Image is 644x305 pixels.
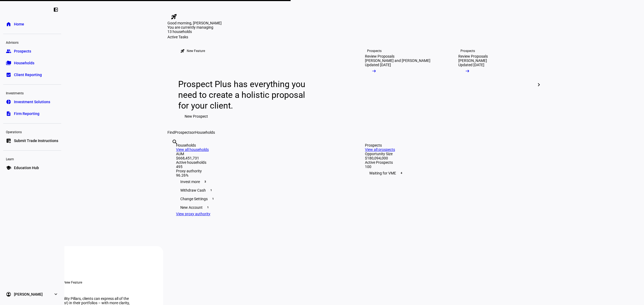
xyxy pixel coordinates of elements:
mat-icon: rocket_launch [180,49,185,53]
mat-icon: search [172,139,178,145]
div: Operations [3,128,61,135]
span: [PERSON_NAME] [14,292,43,297]
mat-icon: arrow_right_alt [371,68,377,74]
a: View proxy authority [176,212,210,216]
div: Prospects [460,49,475,53]
div: Prospects [365,143,532,147]
eth-mat-symbol: list_alt_add [6,138,11,143]
a: pie_chartInvestment Solutions [3,96,61,107]
input: Enter name of prospect or household [172,146,173,152]
a: ProspectsReview Proposals[PERSON_NAME] and [PERSON_NAME]Updated [DATE] [356,39,445,130]
eth-mat-symbol: home [6,21,11,27]
eth-mat-symbol: pie_chart [6,99,11,105]
span: Home [14,21,24,27]
div: Prospects [367,49,382,53]
a: descriptionFirm Reporting [3,108,61,119]
div: Review Proposals [458,54,488,58]
span: Submit Trade Instructions [14,138,58,143]
eth-mat-symbol: school [6,165,11,170]
span: Households [14,60,34,66]
mat-icon: arrow_right_alt [465,68,470,74]
div: Change Settings [176,195,343,203]
div: Updated [DATE] [458,63,484,67]
div: Investments [3,89,61,96]
div: Review Proposals [365,54,394,58]
a: folder_copyHouseholds [3,58,61,68]
div: New Feature [187,49,205,53]
span: New Prospect [185,111,208,122]
div: Withdraw Cash [176,186,343,195]
div: 100 [365,165,532,169]
div: Opportunity Size [365,152,532,156]
span: Prospects [14,49,31,54]
div: Active households [176,160,343,165]
span: 3 [203,180,207,184]
a: ProspectsReview Proposals[PERSON_NAME]Updated [DATE] [450,39,539,130]
span: 4 [399,171,404,175]
div: New Account [176,203,343,212]
div: 495 [176,165,343,169]
div: Updated [DATE] [365,63,391,67]
mat-icon: chevron_right [536,81,542,88]
eth-mat-symbol: description [6,111,11,116]
div: Invest more [176,177,343,186]
div: Active Prospects [365,160,532,165]
div: [PERSON_NAME] and [PERSON_NAME] [365,58,430,63]
span: Investment Solutions [14,99,50,105]
button: New Prospect [178,111,214,122]
div: Active Tasks [167,35,541,39]
a: homeHome [3,19,61,29]
span: You are currently managing [167,25,213,29]
div: Good morning, [PERSON_NAME] [167,21,541,25]
span: Households [195,130,215,135]
div: Prospect Plus has everything you need to create a holistic proposal for your client. [178,79,310,111]
span: 1 [209,188,213,192]
div: [PERSON_NAME] [458,58,487,63]
div: Households [176,143,343,147]
eth-mat-symbol: expand_more [53,292,58,297]
eth-mat-symbol: bid_landscape [6,72,11,77]
eth-mat-symbol: folder_copy [6,60,11,66]
div: New Feature [64,280,82,285]
div: Learn [3,155,61,162]
a: bid_landscapeClient Reporting [3,69,61,80]
span: Prospects [175,130,192,135]
a: View all households [176,147,209,152]
mat-icon: rocket_launch [171,13,177,20]
div: Waiting for VME [365,169,532,177]
div: 96.26% [176,173,343,177]
div: $180,094,000 [365,156,532,160]
span: Client Reporting [14,72,42,77]
span: Education Hub [14,165,39,170]
a: View all prospects [365,147,395,152]
eth-mat-symbol: left_panel_close [53,7,58,12]
span: 1 [211,197,215,201]
a: groupProspects [3,46,61,57]
eth-mat-symbol: account_circle [6,292,11,297]
div: Proxy authority [176,169,343,173]
div: 13 households [167,29,221,35]
span: 1 [206,205,210,210]
div: AUM [176,152,343,156]
span: Firm Reporting [14,111,39,116]
div: Find or [167,130,541,135]
eth-mat-symbol: group [6,49,11,54]
div: Advisors [3,38,61,46]
div: $668,451,731 [176,156,343,160]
